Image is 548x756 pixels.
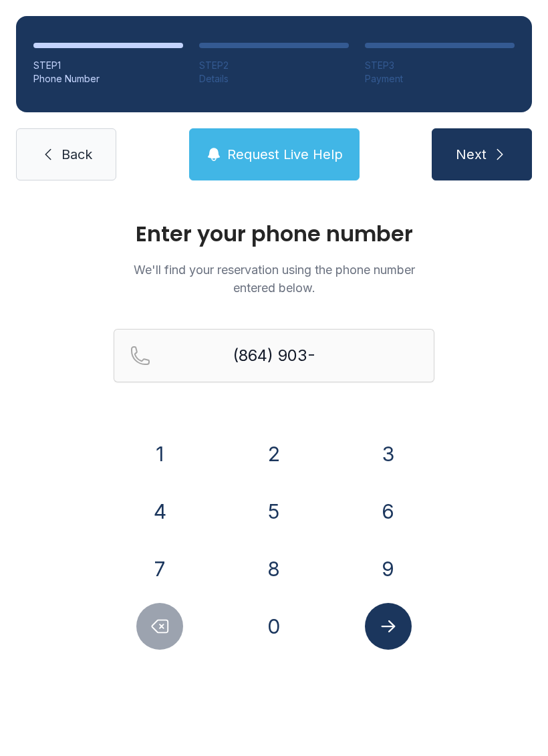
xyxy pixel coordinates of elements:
button: 1 [136,430,183,477]
div: Details [199,72,349,86]
h1: Enter your phone number [114,223,434,245]
button: 5 [251,488,297,535]
button: 0 [251,603,297,650]
button: 6 [365,488,412,535]
p: We'll find your reservation using the phone number entered below. [114,261,434,297]
button: 2 [251,430,297,477]
div: Payment [365,72,515,86]
button: Delete number [136,603,183,650]
button: 3 [365,430,412,477]
button: Submit lookup form [365,603,412,650]
span: Request Live Help [227,145,343,164]
button: 7 [136,545,183,592]
button: 9 [365,545,412,592]
input: Reservation phone number [114,329,434,382]
div: STEP 2 [199,59,349,72]
div: STEP 1 [33,59,183,72]
span: Next [456,145,487,164]
div: Phone Number [33,72,183,86]
button: 8 [251,545,297,592]
div: STEP 3 [365,59,515,72]
button: 4 [136,488,183,535]
span: Back [61,145,92,164]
